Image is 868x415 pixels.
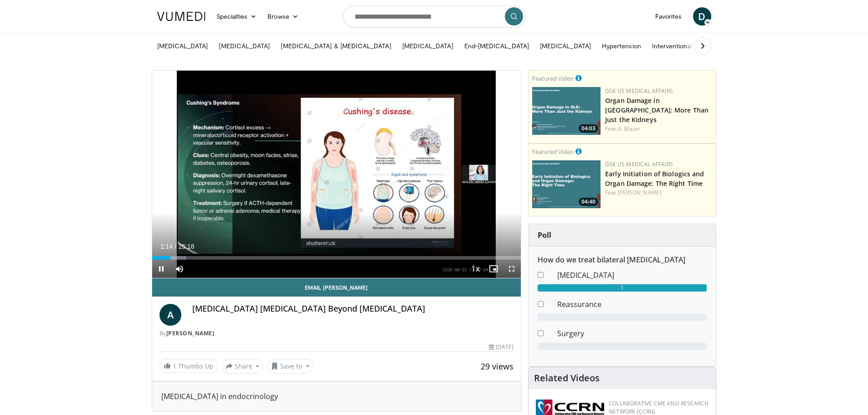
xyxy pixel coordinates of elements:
a: Interventional Nephrology [647,37,733,55]
small: Featured Video [532,148,574,156]
a: Organ Damage in [GEOGRAPHIC_DATA]: More Than Just the Kidneys [605,96,709,124]
div: Feat. [605,189,712,197]
h6: How do we treat bilateral [MEDICAL_DATA] [538,256,707,264]
a: Browse [262,7,304,26]
a: GSK US Medical Affairs [605,160,673,168]
a: [MEDICAL_DATA] [397,37,459,55]
dd: [MEDICAL_DATA] [550,270,714,281]
input: Search topics, interventions [343,5,525,27]
div: Feat. [605,125,712,133]
a: [MEDICAL_DATA] [213,37,275,55]
a: [PERSON_NAME] [618,189,661,196]
div: [MEDICAL_DATA] in endocrinology [161,391,512,402]
a: 1 Thumbs Up [159,359,218,373]
a: Favorites [650,7,688,26]
h4: [MEDICAL_DATA] [MEDICAL_DATA] Beyond [MEDICAL_DATA] [192,304,514,314]
img: b4d418dc-94e0-46e0-a7ce-92c3a6187fbe.png.150x105_q85_crop-smart_upscale.jpg [532,160,601,208]
strong: Poll [538,230,551,240]
a: Email [PERSON_NAME] [152,278,521,297]
small: Featured Video [532,74,574,82]
a: [MEDICAL_DATA] & [MEDICAL_DATA] [275,37,396,55]
span: 04:40 [579,198,598,206]
div: [DATE] [489,343,514,351]
dd: Surgery [550,328,714,339]
a: Hypertension [596,37,647,55]
video-js: Video Player [152,71,521,278]
img: VuMedi Logo [157,12,205,21]
span: 1:14 [160,243,173,250]
div: 1 [538,284,707,292]
a: [PERSON_NAME] [166,329,215,337]
a: A. Blazer [618,125,641,133]
a: 04:40 [532,160,601,208]
div: Progress Bar [152,256,521,260]
button: Playback Rate [466,260,484,278]
button: Mute [170,260,189,278]
button: Pause [152,260,170,278]
button: Fullscreen [503,260,521,278]
span: 1 [173,362,176,370]
a: End-[MEDICAL_DATA] [459,37,534,55]
a: GSK US Medical Affairs [605,87,673,95]
a: D [693,7,711,26]
dd: Reassurance [550,299,714,310]
span: / [175,243,177,250]
a: 04:03 [532,87,601,135]
button: Share [221,359,264,374]
div: By [159,329,514,338]
a: [MEDICAL_DATA] [534,37,596,55]
span: 29 views [481,361,514,372]
a: Early Initiation of Biologics and Organ Damage: The Right Time [605,169,704,188]
img: e91ec583-8f54-4b52-99b4-be941cf021de.png.150x105_q85_crop-smart_upscale.jpg [532,87,601,135]
h4: Related Videos [534,373,600,384]
a: [MEDICAL_DATA] [152,37,214,55]
span: 04:03 [579,124,598,133]
span: 25:18 [178,243,194,250]
a: A [159,304,181,326]
button: Save to [267,359,313,374]
a: Specialties [211,7,262,26]
button: Enable picture-in-picture mode [484,260,503,278]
